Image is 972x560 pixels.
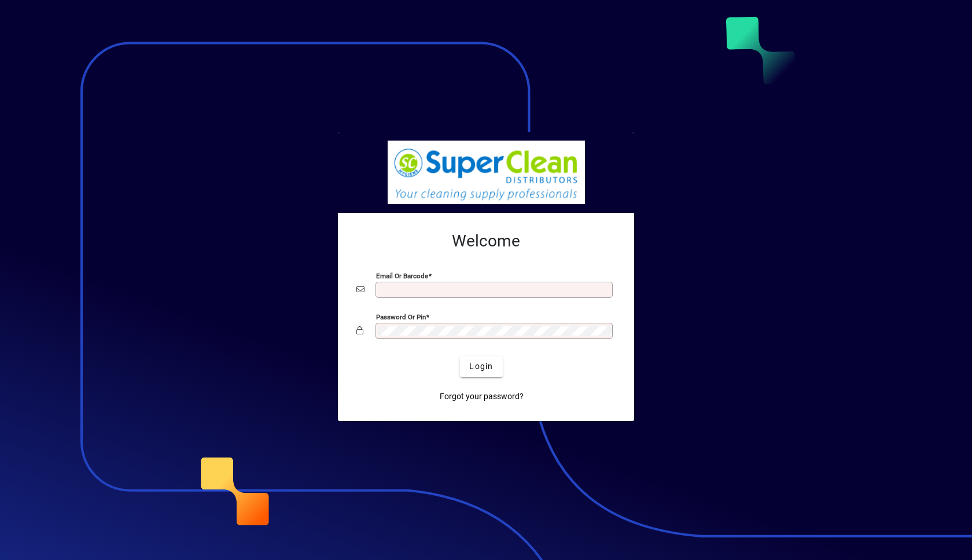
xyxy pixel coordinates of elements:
[469,360,493,373] span: Login
[376,271,428,279] mat-label: Email or Barcode
[460,356,502,377] button: Login
[376,312,426,320] mat-label: Password or Pin
[440,390,524,403] span: Forgot your password?
[356,231,616,251] h2: Welcome
[435,386,528,407] a: Forgot your password?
